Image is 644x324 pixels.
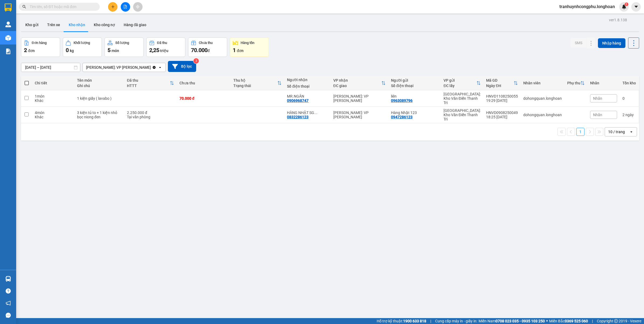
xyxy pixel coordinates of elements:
[193,58,199,64] sup: 3
[444,108,481,121] div: [GEOGRAPHIC_DATA]: Kho Văn Điển Thanh Trì
[70,49,74,53] span: kg
[391,111,438,115] div: Hàng Nhật 123
[115,41,129,45] div: Số lượng
[233,47,236,53] span: 1
[287,78,328,82] div: Người nhận
[63,37,102,57] button: Khối lượng0kg
[105,37,144,57] button: Số lượng5món
[377,318,426,324] span: Hỗ trợ kỹ thuật:
[5,49,11,54] img: solution-icon
[35,81,72,85] div: Chi tiết
[486,84,514,88] div: Ngày ĐH
[179,81,228,85] div: Chưa thu
[151,65,152,70] input: Selected Hồ Chí Minh: VP Bình Thạnh.
[152,65,156,70] svg: Clear value
[625,2,627,6] span: 1
[5,35,11,41] img: warehouse-icon
[191,47,207,53] span: 70.000
[21,37,60,57] button: Đơn hàng2đơn
[567,81,580,85] div: Phụ thu
[188,37,227,57] button: Chưa thu70.000đ
[22,5,26,9] span: search
[391,98,413,103] div: 0963089796
[43,18,64,31] button: Trên xe
[157,41,167,45] div: Đã thu
[231,76,285,90] th: Toggle SortBy
[32,41,47,45] div: Đơn hàng
[622,81,636,85] div: Tồn kho
[622,96,636,101] div: 0
[331,76,388,90] th: Toggle SortBy
[333,84,381,88] div: ĐC giao
[77,96,122,101] div: 1 kiện giấy ( lavabo )
[622,113,636,117] div: 2
[127,84,170,88] div: HTTT
[483,76,521,90] th: Toggle SortBy
[287,84,328,88] div: Số điện thoại
[444,84,476,88] div: ĐC lấy
[108,47,110,53] span: 5
[230,37,269,57] button: Hàng tồn1đơn
[77,78,122,82] div: Tên món
[35,98,72,103] div: Khác
[625,2,628,6] sup: 1
[179,96,228,101] div: 70.000 đ
[444,78,476,82] div: VP gửi
[108,2,117,12] button: plus
[66,47,69,53] span: 0
[74,41,90,45] div: Khối lượng
[158,65,162,70] svg: open
[391,84,438,88] div: Số điện thoại
[570,38,587,48] button: SMS
[523,96,562,101] div: dohongquan.longhoan
[287,94,328,98] div: MR.NGÂN
[6,313,11,318] span: message
[124,76,177,90] th: Toggle SortBy
[127,115,174,119] div: Tại văn phòng
[576,128,584,136] button: 1
[631,2,641,12] button: caret-down
[160,49,168,53] span: triệu
[314,111,317,115] span: ...
[241,41,254,45] div: Hàng tồn
[64,18,89,31] button: Kho nhận
[549,318,588,324] span: Miền Bắc
[486,78,514,82] div: Mã GD
[486,111,518,115] div: HNVD0908250049
[444,92,481,105] div: [GEOGRAPHIC_DATA]: Kho Văn Điển Thanh Trì
[119,18,151,31] button: Hàng đã giao
[77,111,122,119] div: 3 kiện tủ to + 1 kiện nhỏ bọc niong đen
[608,129,625,135] div: 10 / trang
[333,94,386,103] div: [PERSON_NAME]: VP [PERSON_NAME]
[287,111,328,115] div: HÀNG NHẬT SG (CƯƠNG)
[622,4,626,9] img: icon-new-feature
[207,49,210,53] span: đ
[590,81,617,85] div: Nhãn
[30,4,93,10] input: Tìm tên, số ĐT hoặc mã đơn
[168,61,196,72] button: Bộ lọc
[391,115,413,119] div: 0947286123
[486,115,518,119] div: 18:25 [DATE]
[146,37,185,57] button: Đã thu2,25 triệu
[441,76,483,90] th: Toggle SortBy
[5,276,11,282] img: warehouse-icon
[127,78,170,82] div: Đã thu
[598,38,625,48] button: Nhập hàng
[237,49,244,53] span: đơn
[523,81,562,85] div: Nhân viên
[127,111,174,115] div: 2.250.000 đ
[111,5,115,9] span: plus
[233,84,278,88] div: Trạng thái
[614,319,618,323] span: copyright
[133,2,143,12] button: aim
[35,115,72,119] div: Khác
[430,318,431,324] span: |
[629,130,633,134] svg: open
[565,319,588,323] strong: 0369 525 060
[199,41,213,45] div: Chưa thu
[121,2,130,12] button: file-add
[593,113,602,117] span: Nhãn
[333,111,386,119] div: [PERSON_NAME]: VP [PERSON_NAME]
[403,319,426,323] strong: 1900 633 818
[486,98,518,103] div: 19:29 [DATE]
